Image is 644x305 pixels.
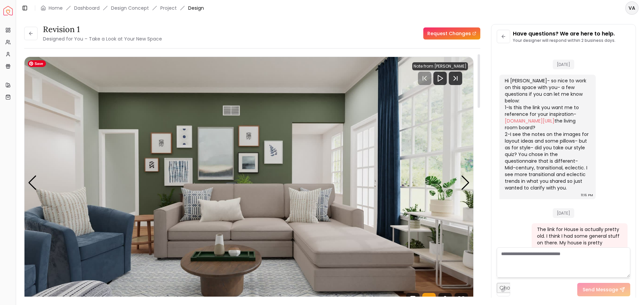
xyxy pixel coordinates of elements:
a: Spacejoy [3,6,13,15]
nav: breadcrumb [41,5,204,11]
div: Next slide [461,175,470,190]
small: Designed for You – Take a Look at Your New Space [43,35,162,42]
span: [DATE] [553,208,574,218]
svg: Next Track [449,72,462,85]
a: Project [160,5,177,11]
button: VA [625,1,639,15]
img: Spacejoy Logo [3,6,13,15]
div: 11:16 PM [581,192,593,199]
li: Design Concept [111,5,149,11]
div: Note from [PERSON_NAME] [412,62,468,70]
p: Have questions? We are here to help. [513,30,615,38]
svg: Play [436,74,444,82]
span: VA [626,2,638,14]
a: Request Changes [423,27,480,40]
h3: Revision 1 [43,24,162,35]
span: Save [28,60,46,67]
a: Home [49,5,63,11]
span: [DATE] [553,60,574,69]
a: Dashboard [74,5,100,11]
p: Your designer will respond within 2 business days. [513,38,615,43]
div: Previous slide [28,175,37,190]
span: Design [188,5,204,11]
div: Hi [PERSON_NAME]- so nice to work on this space with you- a few questions if you can let me know ... [505,77,589,191]
a: [DOMAIN_NAME][URL] [505,118,554,124]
